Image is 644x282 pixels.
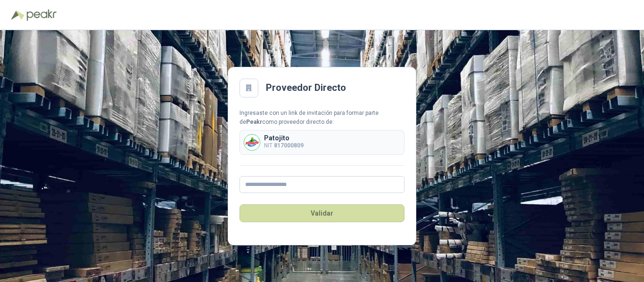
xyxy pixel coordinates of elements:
h2: Proveedor Directo [266,81,346,95]
p: NIT [264,141,304,150]
button: Validar [239,204,405,222]
img: Company Logo [244,135,260,150]
b: Peakr [246,119,262,125]
p: Patojito [264,135,304,141]
b: 817000809 [274,142,304,149]
div: Ingresaste con un link de invitación para formar parte de como proveedor directo de: [239,109,405,127]
img: Peakr [26,9,57,21]
img: Logo [11,10,25,20]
